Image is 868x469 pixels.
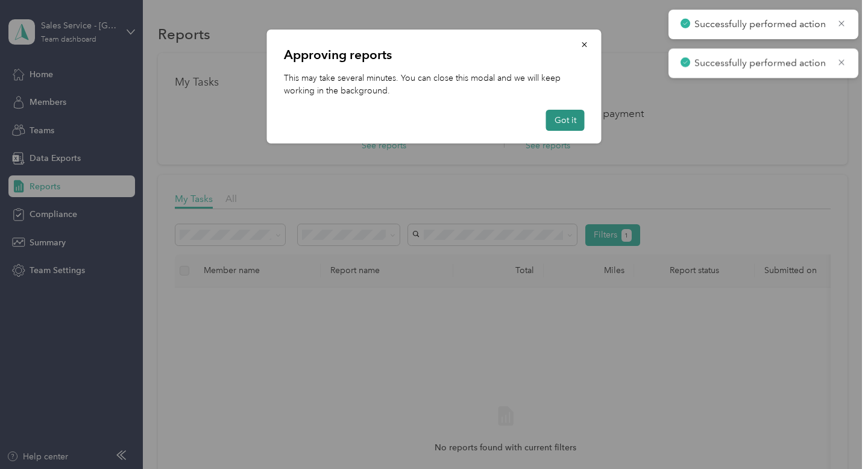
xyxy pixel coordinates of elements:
[267,30,602,143] div: This may take several minutes. You can close this modal and we will keep working in the background.
[284,46,585,63] p: Approving reports
[546,110,585,131] button: Got it
[800,401,868,469] iframe: Everlance-gr Chat Button Frame
[694,17,828,32] p: Successfully performed action
[694,56,828,71] p: Successfully performed action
